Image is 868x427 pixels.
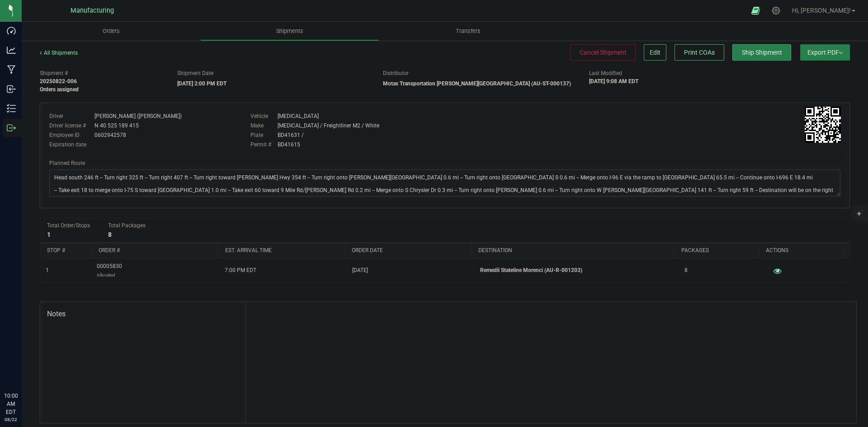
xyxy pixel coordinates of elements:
div: Manage settings [770,6,782,15]
th: Destination [471,243,674,258]
strong: [DATE] 2:00 PM EDT [177,80,226,87]
span: Shipments [264,27,316,35]
img: Scan me! [805,107,841,143]
strong: Orders assigned [40,86,79,93]
inline-svg: Dashboard [7,26,16,35]
strong: [DATE] 9:08 AM EDT [589,78,638,84]
span: Orders [90,27,132,35]
th: Est. arrival time [217,243,344,258]
span: Hi, [PERSON_NAME]! [792,7,851,14]
span: [DATE] [352,266,368,275]
label: Plate [250,131,278,139]
p: Allocated [97,271,122,279]
span: Ship Shipment [742,49,782,56]
th: Actions [758,243,843,258]
th: Stop # [40,243,91,258]
a: Shipments [200,22,379,41]
strong: 20250822-006 [40,78,77,84]
p: Remedii Stateline Morenci (AU-R-001203) [480,266,674,275]
span: Total Packages [108,222,146,229]
span: Shipment # [40,69,164,77]
inline-svg: Inbound [7,84,16,94]
label: Driver [49,112,94,120]
p: 10:00 AM EDT [4,392,18,416]
div: [PERSON_NAME] ([PERSON_NAME]) [94,112,182,120]
span: Planned Route [49,160,85,166]
button: Cancel Shipment [570,44,636,61]
span: 7:00 PM EDT [225,266,256,275]
strong: 8 [108,231,112,238]
strong: 1 [47,231,51,238]
div: 0602942578 [94,131,126,139]
th: Packages [674,243,758,258]
span: Manufacturing [71,7,114,14]
button: Edit [644,44,666,61]
label: Driver license # [49,122,94,130]
div: N 40 525 189 415 [94,122,139,130]
span: Total Order/Stops [47,222,90,229]
qrcode: 20250822-006 [805,107,841,143]
inline-svg: Inventory [7,104,16,113]
button: Export PDF [800,44,850,61]
a: Transfers [379,22,557,41]
a: All Shipments [40,50,78,56]
iframe: Resource center [9,355,36,382]
span: Print COAs [684,49,715,56]
label: Permit # [250,141,278,149]
label: Last Modified [589,69,622,77]
inline-svg: Outbound [7,123,16,132]
span: Transfers [443,27,493,35]
th: Order # [91,243,217,258]
span: Open Ecommerce Menu [745,2,766,19]
label: Employee ID [49,131,94,139]
label: Distributor [383,69,409,77]
button: Print COAs [675,44,724,61]
th: Order date [344,243,471,258]
label: Expiration date [49,141,94,149]
div: [MEDICAL_DATA] [278,112,319,120]
inline-svg: Analytics [7,46,16,55]
p: 08/22 [4,416,18,423]
strong: Motas Transportation [PERSON_NAME][GEOGRAPHIC_DATA] (AU-ST-000137) [383,80,571,87]
div: BD41631 / [278,131,304,139]
label: Make [250,122,278,130]
span: Notes [47,309,239,319]
label: Shipment Date [177,69,213,77]
span: 1 [46,266,49,275]
span: Edit [650,49,660,56]
span: 8 [684,266,688,275]
div: BD41615 [278,141,300,149]
inline-svg: Manufacturing [7,65,16,74]
div: [MEDICAL_DATA] / Freightliner M2 / White [278,122,379,130]
span: 00005830 [97,262,122,279]
button: Ship Shipment [732,44,791,61]
a: Orders [22,22,200,41]
span: Cancel Shipment [580,49,627,56]
label: Vehicle [250,112,278,120]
